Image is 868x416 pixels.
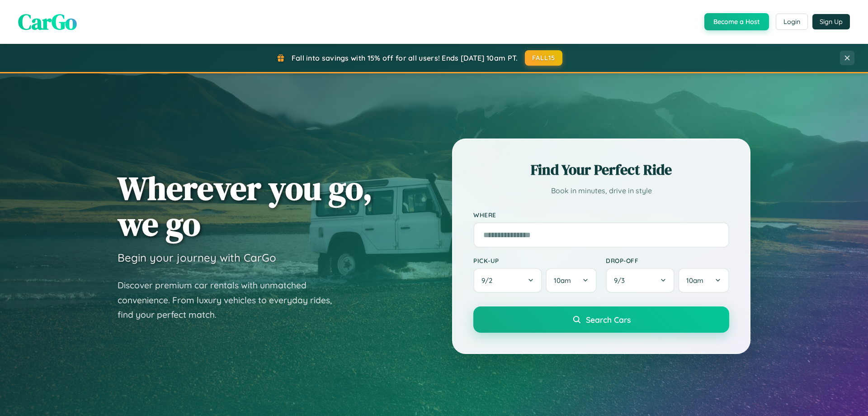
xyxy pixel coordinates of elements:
[554,276,571,285] span: 10am
[606,257,729,264] label: Drop-off
[473,211,729,219] label: Where
[812,14,850,29] button: Sign Up
[118,170,373,242] h1: Wherever you go, we go
[525,50,563,66] button: FALL15
[473,257,597,264] label: Pick-up
[18,7,77,37] span: CarGo
[481,276,497,285] span: 9 / 2
[704,13,769,30] button: Become a Host
[473,306,729,333] button: Search Cars
[776,14,808,30] button: Login
[473,160,729,180] h2: Find Your Perfect Ride
[473,268,542,293] button: 9/2
[292,53,518,62] span: Fall into savings with 15% off for all users! Ends [DATE] 10am PT.
[118,278,344,322] p: Discover premium car rentals with unmatched convenience. From luxury vehicles to everyday rides, ...
[118,251,276,264] h3: Begin your journey with CarGo
[546,268,597,293] button: 10am
[473,184,729,197] p: Book in minutes, drive in style
[606,268,675,293] button: 9/3
[586,315,631,325] span: Search Cars
[614,276,629,285] span: 9 / 3
[686,276,703,285] span: 10am
[678,268,729,293] button: 10am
